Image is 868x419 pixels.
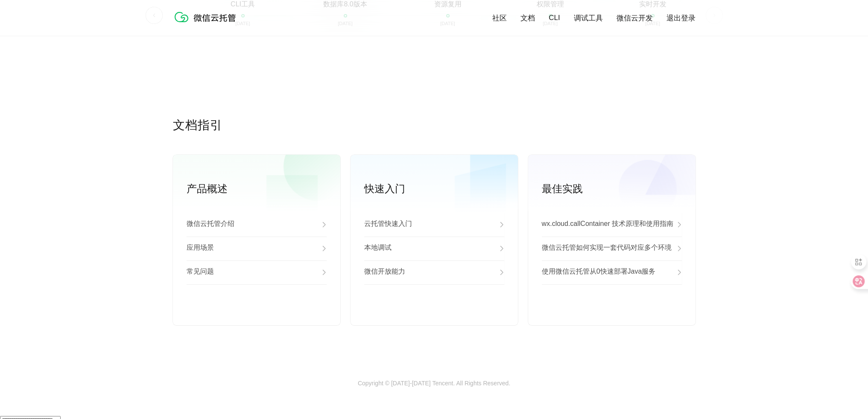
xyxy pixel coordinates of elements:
[187,307,327,315] a: 查看更多
[187,243,214,254] p: 应用场景
[542,237,682,260] a: 微信云托管如何实现一套代码对应多个环境
[173,117,696,134] p: 文档指引
[187,182,340,196] p: 产品概述
[666,13,696,23] a: 退出登录
[187,267,214,277] p: 常见问题
[173,9,241,26] img: 微信云托管
[549,14,560,22] a: CLI
[364,267,405,277] p: 微信开放能力
[364,243,392,254] p: 本地调试
[520,13,535,23] a: 文档
[574,13,603,23] a: 调试工具
[364,237,504,260] a: 本地调试
[542,213,682,237] a: wx.cloud.callContainer 技术原理和使用指南
[542,220,674,230] p: wx.cloud.callContainer 技术原理和使用指南
[173,20,241,27] a: 微信云托管
[187,220,234,230] p: 微信云托管介绍
[542,307,682,315] a: 查看更多
[542,260,682,284] a: 使用微信云托管从0快速部署Java服务
[542,182,696,196] p: 最佳实践
[187,237,327,260] a: 应用场景
[364,220,412,230] p: 云托管快速入门
[187,260,327,284] a: 常见问题
[364,213,504,237] a: 云托管快速入门
[492,13,507,23] a: 社区
[358,380,510,388] p: Copyright © [DATE]-[DATE] Tencent. All Rights Reserved.
[542,267,656,277] p: 使用微信云托管从0快速部署Java服务
[187,213,327,237] a: 微信云托管介绍
[617,13,653,23] a: 微信云开发
[364,260,504,284] a: 微信开放能力
[364,307,504,315] a: 查看更多
[542,243,672,254] p: 微信云托管如何实现一套代码对应多个环境
[364,182,518,196] p: 快速入门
